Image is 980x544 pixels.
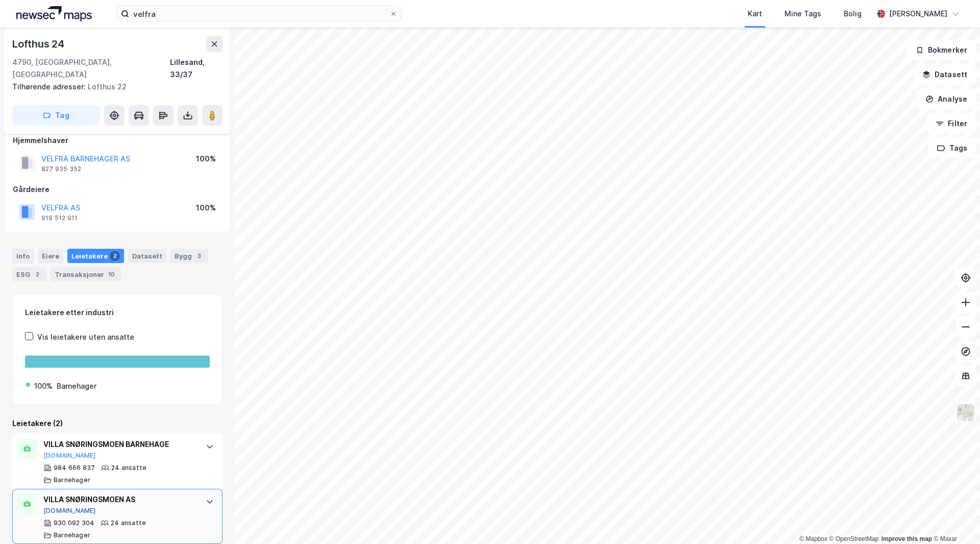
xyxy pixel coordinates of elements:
div: 2 [32,269,42,279]
div: Barnehager [57,380,96,392]
div: Datasett [128,249,166,263]
img: Z [956,403,975,422]
button: Analyse [917,89,976,109]
div: Hjemmelshaver [13,134,222,147]
div: Transaksjoner [51,267,121,281]
div: 827 935 352 [41,165,81,173]
div: VILLA SNØRINGSMOEN BARNEHAGE [43,438,195,451]
div: Lillesand, 33/37 [170,56,223,81]
div: Eiere [38,249,63,263]
div: Leietakere [67,249,124,263]
div: 2 [110,251,120,261]
div: 100% [34,380,53,392]
a: Mapbox [799,535,827,542]
div: 100% [196,153,216,165]
div: Lofthus 22 [12,81,214,93]
div: Kontrollprogram for chat [929,495,980,544]
div: Bygg [170,249,208,263]
div: 919 512 911 [41,214,78,222]
button: Datasett [914,64,976,85]
div: Bolig [844,8,862,20]
div: 100% [196,202,216,214]
iframe: Chat Widget [929,495,980,544]
a: OpenStreetMap [829,535,879,542]
button: [DOMAIN_NAME] [43,452,96,460]
div: Barnehager [54,531,90,539]
span: Tilhørende adresser: [12,82,88,91]
div: Leietakere (2) [12,417,223,430]
button: Tags [928,138,976,158]
div: 10 [106,269,117,279]
div: 4790, [GEOGRAPHIC_DATA], [GEOGRAPHIC_DATA] [12,56,170,81]
div: VILLA SNØRINGSMOEN AS [43,493,195,506]
div: Vis leietakere uten ansatte [37,331,134,343]
div: Lofthus 24 [12,36,66,52]
div: Gårdeiere [13,183,222,196]
div: 24 ansatte [111,464,146,472]
div: Kart [748,8,762,20]
div: 24 ansatte [111,519,146,527]
div: 930 092 304 [54,519,94,527]
div: Info [12,249,34,263]
div: ESG [12,267,46,281]
div: Mine Tags [785,8,821,20]
input: Søk på adresse, matrikkel, gårdeiere, leietakere eller personer [129,6,389,21]
img: logo.a4113a55bc3d86da70a041830d287a7e.svg [16,6,92,21]
div: Barnehager [54,476,90,484]
button: Tag [12,105,100,126]
button: Filter [927,113,976,134]
a: Improve this map [881,535,932,542]
button: Bokmerker [907,40,976,60]
div: Leietakere etter industri [25,306,210,319]
button: [DOMAIN_NAME] [43,507,96,515]
div: 3 [194,251,204,261]
div: [PERSON_NAME] [889,8,947,20]
div: 984 666 837 [54,464,95,472]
